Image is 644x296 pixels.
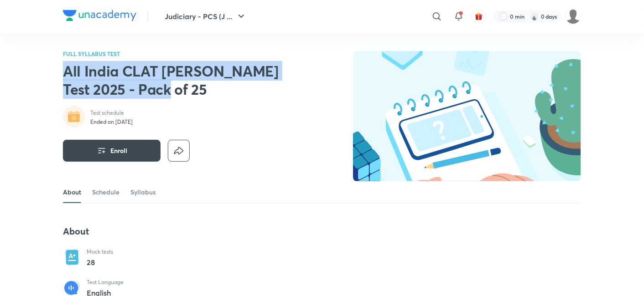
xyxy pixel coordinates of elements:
p: 28 [87,257,113,268]
img: avatar [475,12,483,20]
button: Enroll [63,140,161,162]
img: Company Logo [63,10,136,21]
p: Mock tests [87,248,113,255]
a: Company Logo [63,10,136,23]
a: Syllabus [130,181,156,203]
a: About [63,181,81,203]
p: Ended on [DATE] [90,118,133,126]
h4: About [63,225,406,237]
img: streak [530,12,539,21]
img: Basudha [566,9,581,24]
a: Schedule [92,181,119,203]
span: Enroll [110,146,127,155]
button: avatar [472,9,486,24]
p: FULL SYLLABUS TEST [63,51,296,56]
h2: All India CLAT [PERSON_NAME] Test 2025 - Pack of 25 [63,62,296,98]
p: Test Language [87,279,124,286]
button: Judiciary - PCS (J ... [159,7,252,26]
p: Test schedule [90,109,133,117]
